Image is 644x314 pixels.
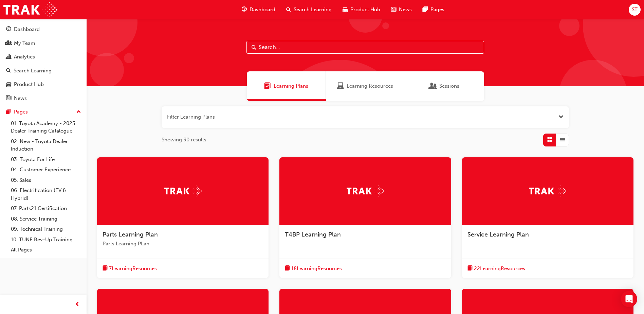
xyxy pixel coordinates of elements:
[8,203,84,214] a: 07. Parts21 Certification
[386,3,417,17] a: news-iconNews
[462,157,633,278] a: TrakService Learning Planbook-icon22LearningResources
[97,157,269,278] a: TrakParts Learning PlanParts Learning PLanbook-icon7LearningResources
[14,108,28,116] div: Pages
[547,136,552,144] span: Grid
[242,5,247,14] span: guage-icon
[474,265,525,273] span: 22 Learning Resources
[399,6,412,14] span: News
[3,2,57,17] img: Trak
[350,6,380,14] span: Product Hub
[8,224,84,234] a: 09. Technical Training
[250,6,275,14] span: Dashboard
[423,5,428,14] span: pages-icon
[8,136,84,154] a: 02. New - Toyota Dealer Induction
[3,23,84,36] a: Dashboard
[14,39,35,47] div: My Team
[285,231,341,238] span: T4BP Learning Plan
[8,154,84,165] a: 03. Toyota For Life
[3,92,84,105] a: News
[274,82,308,90] span: Learning Plans
[14,67,52,75] div: Search Learning
[14,25,40,33] div: Dashboard
[8,245,84,255] a: All Pages
[3,37,84,50] a: My Team
[529,186,566,196] img: Trak
[291,265,342,273] span: 18 Learning Resources
[281,3,337,17] a: search-iconSearch Learning
[14,53,35,61] div: Analytics
[6,95,11,102] span: news-icon
[264,82,271,90] span: Learning Plans
[236,3,281,17] a: guage-iconDashboard
[405,71,484,101] a: SessionsSessions
[247,71,326,101] a: Learning PlansLearning Plans
[252,43,256,51] span: Search
[294,6,332,14] span: Search Learning
[629,4,641,16] button: ST
[337,82,344,90] span: Learning Resources
[6,40,11,47] span: people-icon
[279,157,451,278] a: TrakT4BP Learning Planbook-icon18LearningResources
[3,78,84,91] a: Product Hub
[76,108,81,117] span: up-icon
[430,82,437,90] span: Sessions
[430,6,444,14] span: Pages
[8,175,84,186] a: 05. Sales
[162,136,206,144] span: Showing 30 results
[439,82,459,90] span: Sessions
[621,291,637,307] div: Open Intercom Messenger
[3,22,84,106] button: DashboardMy TeamAnalyticsSearch LearningProduct HubNews
[103,231,158,238] span: Parts Learning Plan
[103,264,108,273] span: book-icon
[285,264,342,273] button: book-icon18LearningResources
[109,265,157,273] span: 7 Learning Resources
[285,264,290,273] span: book-icon
[103,264,157,273] button: book-icon7LearningResources
[6,54,11,60] span: chart-icon
[246,41,484,54] input: Search...
[8,164,84,175] a: 04. Customer Experience
[6,109,11,115] span: pages-icon
[558,113,564,121] button: Open the filter
[3,106,84,118] button: Pages
[164,186,202,196] img: Trak
[6,27,11,33] span: guage-icon
[6,68,11,74] span: search-icon
[391,5,396,14] span: news-icon
[8,118,84,136] a: 01. Toyota Academy - 2025 Dealer Training Catalogue
[3,65,84,77] a: Search Learning
[75,300,80,309] span: prev-icon
[14,94,27,102] div: News
[8,214,84,224] a: 08. Service Training
[467,231,529,238] span: Service Learning Plan
[347,82,393,90] span: Learning Resources
[14,81,44,88] div: Product Hub
[560,136,565,144] span: List
[337,3,386,17] a: car-iconProduct Hub
[417,3,450,17] a: pages-iconPages
[6,82,11,88] span: car-icon
[632,6,638,14] span: ST
[467,264,473,273] span: book-icon
[286,5,291,14] span: search-icon
[467,264,525,273] button: book-icon22LearningResources
[8,185,84,203] a: 06. Electrification (EV & Hybrid)
[326,71,405,101] a: Learning ResourcesLearning Resources
[103,240,263,248] span: Parts Learning PLan
[3,51,84,63] a: Analytics
[347,186,384,196] img: Trak
[343,5,348,14] span: car-icon
[8,234,84,245] a: 10. TUNE Rev-Up Training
